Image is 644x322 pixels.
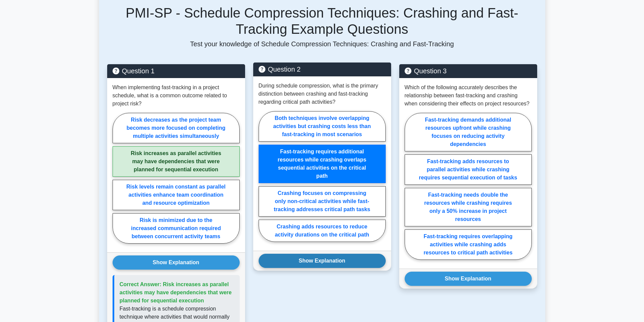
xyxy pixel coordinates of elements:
[113,113,240,143] label: Risk decreases as the project team becomes more focused on completing multiple activities simulta...
[259,145,386,183] label: Fast-tracking requires additional resources while crashing overlaps sequential activities on the ...
[405,188,532,226] label: Fast-tracking needs double the resources while crashing requires only a 50% increase in project r...
[113,83,240,108] p: When implementing fast-tracking in a project schedule, what is a common outcome related to projec...
[259,186,386,217] label: Crashing focuses on compressing only non-critical activities while fast-tracking addresses critic...
[405,229,532,260] label: Fast-tracking requires overlapping activities while crashing adds resources to critical path acti...
[113,213,240,244] label: Risk is minimized due to the increased communication required between concurrent activity teams
[405,272,532,286] button: Show Explanation
[120,281,232,303] span: Correct Answer: Risk increases as parallel activities may have dependencies that were planned for...
[113,67,240,75] h5: Question 1
[259,65,386,73] h5: Question 2
[259,254,386,268] button: Show Explanation
[405,113,532,151] label: Fast-tracking demands additional resources upfront while crashing focuses on reducing activity de...
[107,5,537,37] h5: PMI-SP - Schedule Compression Techniques: Crashing and Fast-Tracking Example Questions
[405,154,532,185] label: Fast-tracking adds resources to parallel activities while crashing requires sequential execution ...
[107,40,537,48] p: Test your knowledge of Schedule Compression Techniques: Crashing and Fast-Tracking
[259,111,386,142] label: Both techniques involve overlapping activities but crashing costs less than fast-tracking in most...
[259,82,386,106] p: During schedule compression, what is the primary distinction between crashing and fast-tracking r...
[113,180,240,210] label: Risk levels remain constant as parallel activities enhance team coordination and resource optimiz...
[113,255,240,270] button: Show Explanation
[259,220,386,242] label: Crashing adds resources to reduce activity durations on the critical path
[113,146,240,177] label: Risk increases as parallel activities may have dependencies that were planned for sequential exec...
[405,83,532,108] p: Which of the following accurately describes the relationship between fast-tracking and crashing w...
[405,67,532,75] h5: Question 3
